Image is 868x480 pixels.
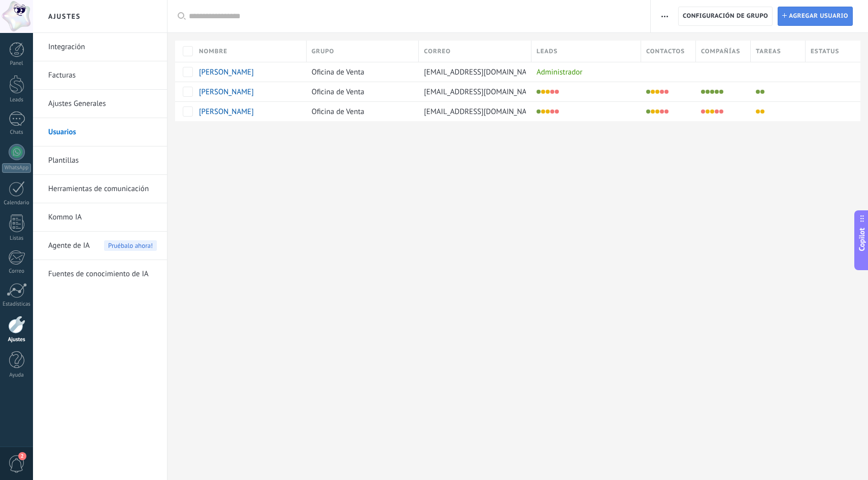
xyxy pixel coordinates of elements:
div: Chats [2,129,31,136]
li: Exportar [555,109,559,114]
div: Oficina de Venta [307,62,414,82]
li: Editar [546,109,550,114]
span: Contactos [646,47,685,56]
li: Eliminar [760,90,764,94]
li: Ajustes Generales [33,90,167,118]
span: Correo [424,47,451,56]
li: Editar [655,90,659,94]
li: Instalar [646,90,650,94]
li: Instalar [646,109,650,114]
span: Compañías [701,47,740,56]
a: Agente de IAPruébalo ahora! [48,232,157,260]
span: Oficina de Venta [312,107,364,117]
li: Eliminar [715,109,719,114]
li: Instalar [701,109,705,114]
button: Configuración de grupo [678,7,773,26]
span: 2 [18,452,26,460]
span: [EMAIL_ADDRESS][DOMAIN_NAME] [424,107,539,117]
span: Martha Rojas [199,107,254,117]
li: Plantillas [33,146,167,175]
span: Pruébalo ahora! [104,240,157,251]
li: Editar [655,109,659,114]
li: Editar [756,90,760,94]
li: Eliminar [660,109,664,114]
span: [EMAIL_ADDRESS][DOMAIN_NAME] [424,87,539,97]
li: Usuarios [33,118,167,146]
span: Configuración de grupo [683,7,768,25]
li: Agente de IA [33,232,167,260]
li: Editar [756,109,760,114]
span: Leads [537,47,558,56]
a: Kommo IA [48,203,157,232]
span: Agente de IA [48,232,90,260]
a: Fuentes de conocimiento de IA [48,260,157,288]
div: Correo [2,268,31,275]
li: Exportar [664,109,669,114]
span: Grupo [312,47,335,56]
li: Exportar [664,90,669,94]
div: Ajustes [2,337,31,343]
li: Examinar [541,90,545,94]
span: Copilot [857,228,867,251]
button: Más [657,7,672,26]
li: Instalar [537,109,541,114]
span: Oficina de Venta [312,67,364,77]
li: Examinar [651,90,655,94]
li: Exportar [719,90,723,94]
span: Agregar usuario [789,7,848,25]
li: Facturas [33,61,167,90]
span: Tareas [756,47,781,56]
span: Nombre [199,47,227,56]
li: Herramientas de comunicación [33,175,167,203]
div: Leads [2,97,31,103]
span: Miguel Flores [199,87,254,97]
li: Examinar [706,90,710,94]
span: Ilse Cañedo [199,67,254,77]
a: Integración [48,33,157,61]
li: Examinar [541,109,545,114]
li: Examinar [706,109,710,114]
div: Oficina de Venta [307,102,414,121]
div: Estadísticas [2,301,31,308]
span: Oficina de Venta [312,87,364,97]
div: Listas [2,235,31,242]
li: Editar [546,90,550,94]
li: Eliminar [760,109,764,114]
a: Facturas [48,61,157,90]
li: Editar [710,109,714,114]
div: Administrador [531,62,636,82]
li: Fuentes de conocimiento de IA [33,260,167,288]
span: [EMAIL_ADDRESS][DOMAIN_NAME] [424,67,539,77]
li: Exportar [719,109,723,114]
a: Herramientas de comunicación [48,175,157,203]
div: WhatsApp [2,163,31,173]
span: Estatus [811,47,839,56]
a: Usuarios [48,118,157,146]
li: Examinar [651,109,655,114]
li: Instalar [537,90,541,94]
li: Integración [33,33,167,61]
div: Panel [2,60,31,67]
li: Eliminar [715,90,719,94]
a: Ajustes Generales [48,90,157,118]
a: Agregar usuario [778,7,853,26]
li: Kommo IA [33,203,167,232]
li: Exportar [555,90,559,94]
div: Calendario [2,200,31,206]
a: Plantillas [48,146,157,175]
div: Oficina de Venta [307,82,414,101]
div: Ayuda [2,372,31,379]
li: Instalar [701,90,705,94]
li: Eliminar [550,90,554,94]
li: Eliminar [660,90,664,94]
li: Eliminar [550,109,554,114]
li: Editar [710,90,714,94]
